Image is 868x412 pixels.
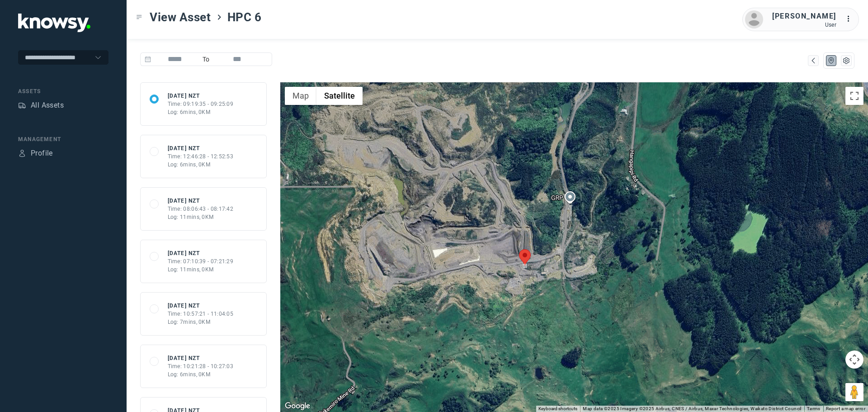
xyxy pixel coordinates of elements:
[845,383,863,401] button: Drag Pegman onto the map to open Street View
[845,14,856,26] div: :
[18,14,90,32] img: Application Logo
[845,87,863,105] button: Toggle fullscreen view
[168,370,234,379] div: Log: 6mins, 0KM
[168,108,234,116] div: Log: 6mins, 0KM
[150,9,211,25] span: View Asset
[18,148,53,159] a: ProfileProfile
[809,57,817,65] div: Map
[845,350,863,369] button: Map camera controls
[168,213,234,221] div: Log: 11mins, 0KM
[31,100,64,111] div: All Assets
[18,149,26,157] div: Profile
[168,249,234,257] div: [DATE] NZT
[826,406,865,411] a: Report a map error
[136,14,142,20] div: Toggle Menu
[168,152,234,161] div: Time: 12:46:28 - 12:52:53
[168,257,234,265] div: Time: 07:10:39 - 07:21:29
[168,265,234,274] div: Log: 11mins, 0KM
[18,101,26,109] div: Assets
[807,406,821,411] a: Terms (opens in new tab)
[842,57,850,65] div: List
[168,197,234,205] div: [DATE] NZT
[199,52,213,66] span: To
[18,135,108,143] div: Management
[772,11,836,22] div: [PERSON_NAME]
[285,87,316,105] button: Show street map
[846,15,855,22] tspan: ...
[168,144,234,152] div: [DATE] NZT
[827,57,835,65] div: Map
[283,400,312,412] img: Google
[18,87,108,95] div: Assets
[168,161,234,169] div: Log: 6mins, 0KM
[283,400,312,412] a: Open this area in Google Maps (opens a new window)
[227,9,262,25] span: HPC 6
[745,10,763,28] img: avatar.png
[18,100,64,111] a: AssetsAll Assets
[168,362,234,370] div: Time: 10:21:28 - 10:27:03
[31,148,53,159] div: Profile
[168,318,234,326] div: Log: 7mins, 0KM
[845,14,856,24] div: :
[216,14,223,21] div: >
[772,22,836,28] div: User
[168,310,234,318] div: Time: 10:57:21 - 11:04:05
[168,100,234,108] div: Time: 09:19:35 - 09:25:09
[583,406,801,411] span: Map data ©2025 Imagery ©2025 Airbus, CNES / Airbus, Maxar Technologies, Waikato District Council
[168,92,234,100] div: [DATE] NZT
[316,87,363,105] button: Show satellite imagery
[538,406,577,412] button: Keyboard shortcuts
[168,302,234,310] div: [DATE] NZT
[168,354,234,362] div: [DATE] NZT
[168,205,234,213] div: Time: 08:06:43 - 08:17:42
